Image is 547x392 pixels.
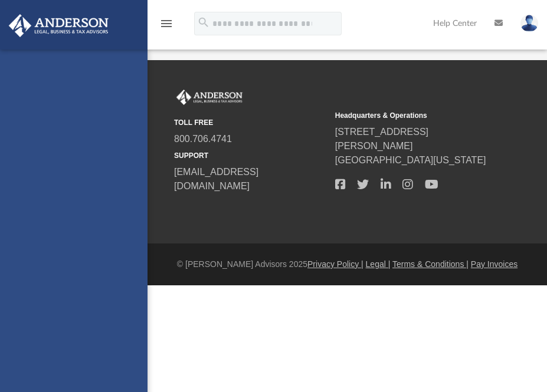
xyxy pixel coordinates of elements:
a: menu [159,22,173,31]
img: User Pic [520,15,538,32]
a: [GEOGRAPHIC_DATA][US_STATE] [335,155,486,165]
div: © [PERSON_NAME] Advisors 2025 [148,258,547,271]
img: Anderson Advisors Platinum Portal [5,14,112,37]
a: Legal | [366,259,391,269]
small: Headquarters & Operations [335,110,488,121]
i: menu [159,17,173,31]
i: search [197,16,210,29]
a: [EMAIL_ADDRESS][DOMAIN_NAME] [174,167,258,191]
a: 800.706.4741 [174,134,232,144]
small: TOLL FREE [174,117,327,128]
img: Anderson Advisors Platinum Portal [174,90,245,105]
a: [STREET_ADDRESS][PERSON_NAME] [335,127,428,151]
a: Pay Invoices [471,259,517,269]
a: Terms & Conditions | [392,259,469,269]
a: Privacy Policy | [307,259,363,269]
small: SUPPORT [174,150,327,161]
